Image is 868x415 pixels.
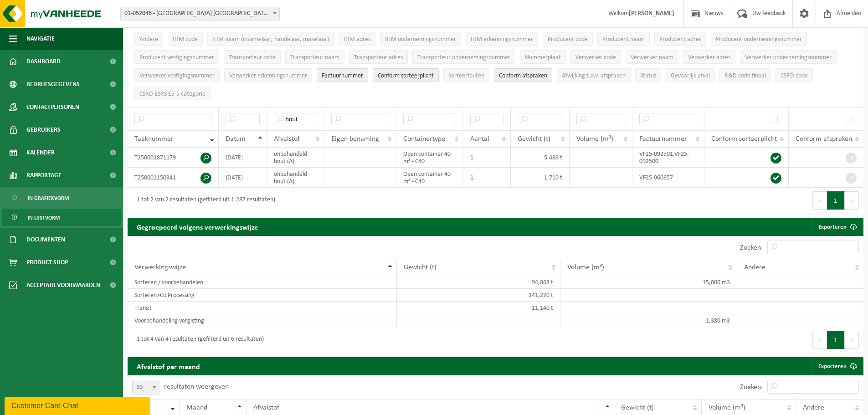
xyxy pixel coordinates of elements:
span: Afwijking t.o.v. afspraken [562,72,626,79]
td: [DATE] [219,148,267,168]
span: IHM naam (inzamelaar, handelaar, makelaar) [212,36,329,43]
h2: Afvalstof per maand [128,357,209,375]
button: Transporteur adresTransporteur adres: Activate to sort [349,50,408,64]
td: T250001150341 [128,168,219,188]
td: 1,380 m3 [560,314,737,327]
span: Verwerkingswijze [134,264,186,271]
span: Producent code [548,36,588,43]
button: IHM erkenningsnummerIHM erkenningsnummer: Activate to sort [466,32,538,46]
td: 5,488 t [511,148,570,168]
span: Andere [744,264,765,271]
span: CSRD code [781,72,808,79]
span: Conform sorteerplicht [711,135,777,143]
td: VF25-060857 [632,168,704,188]
span: IHM adres [344,36,370,43]
a: Exporteren [811,357,863,375]
td: 1 [463,168,511,188]
span: Gebruikers [26,118,61,141]
button: CSRD ESRS E5-5 categorieCSRD ESRS E5-5 categorie: Activate to sort [134,87,211,100]
td: onbehandeld hout (A) [267,148,325,168]
button: FactuurnummerFactuurnummer: Activate to sort [317,68,368,82]
button: Conform afspraken : Activate to sort [494,68,552,82]
span: Verwerker naam [631,54,673,61]
span: Factuurnummer [322,72,363,79]
span: Kalender [26,141,55,164]
span: Gewicht (t) [518,135,550,143]
span: Product Shop [26,251,68,274]
td: Voorbehandeling vergisting [128,314,397,327]
span: In lijstvorm [28,209,60,226]
button: Verwerker codeVerwerker code: Activate to sort [570,50,621,64]
span: Verwerker code [575,54,616,61]
button: Producent vestigingsnummerProducent vestigingsnummer: Activate to sort [134,50,219,64]
span: Taaknummer [134,135,174,143]
span: Transporteur code [229,54,276,61]
span: IHM code [173,36,198,43]
span: Verwerker adres [688,54,730,61]
button: Verwerker erkenningsnummerVerwerker erkenningsnummer: Activate to sort [224,68,312,82]
a: In lijstvorm [2,209,121,226]
span: Nummerplaat [525,54,561,61]
button: Gevaarlijk afval : Activate to sort [666,68,715,82]
span: 10 [132,381,159,395]
span: Volume (m³) [576,135,613,143]
span: Rapportage [26,164,62,187]
span: 10 [133,381,159,394]
span: Conform afspraken [796,135,852,143]
span: CSRD ESRS E5-5 categorie [139,91,205,97]
span: Producent ondernemingsnummer [716,36,802,43]
label: Zoeken: [740,244,763,251]
button: 1 [827,331,845,349]
td: Open container 40 m³ - C40 [396,148,463,168]
strong: [PERSON_NAME] [629,10,674,17]
button: 1 [827,191,845,210]
div: 1 tot 2 van 2 resultaten (gefilterd uit 1,287 resultaten) [132,192,275,209]
span: R&D code finaal [724,72,766,79]
button: Producent codeProducent code: Activate to sort [543,32,593,46]
td: T250001871179 [128,148,219,168]
td: 15,000 m3 [560,276,737,289]
span: Producent vestigingsnummer [139,54,214,61]
button: Previous [812,191,827,210]
button: IHM adresIHM adres: Activate to sort [339,32,375,46]
span: Verwerker ondernemingsnummer [745,54,832,61]
span: In grafiekvorm [28,190,69,207]
label: Zoeken: [740,384,763,391]
span: Gewicht (t) [404,264,437,271]
button: SorteerfoutenSorteerfouten: Activate to sort [443,68,489,82]
span: Conform afspraken [499,72,547,79]
span: Afvalstof [274,135,300,143]
td: 1 [463,148,511,168]
a: Exporteren [811,218,863,236]
td: Open container 40 m³ - C40 [396,168,463,188]
span: Gewicht (t) [621,404,654,411]
button: R&D code finaalR&amp;D code finaal: Activate to sort [719,68,771,82]
span: Andere [139,36,158,43]
button: StatusStatus: Activate to sort [635,68,661,82]
button: Producent ondernemingsnummerProducent ondernemingsnummer: Activate to sort [711,32,807,46]
td: 341,220 t [397,289,560,302]
span: Producent naam [602,36,645,43]
td: Transit [128,302,397,314]
span: Factuurnummer [639,135,687,143]
span: Containertype [403,135,445,143]
td: Sorteren>Co Processing [128,289,397,302]
span: Transporteur ondernemingsnummer [417,54,510,61]
button: Transporteur codeTransporteur code: Activate to sort [224,50,281,64]
span: Andere [803,404,824,411]
span: Eigen benaming [331,135,379,143]
span: Maand [186,404,207,411]
div: 1 tot 4 van 4 resultaten (gefilterd uit 6 resultaten) [132,332,264,348]
button: CSRD codeCSRD code: Activate to sort [776,68,813,82]
button: Next [845,191,859,210]
iframe: chat widget [5,395,152,415]
button: Verwerker vestigingsnummerVerwerker vestigingsnummer: Activate to sort [134,68,220,82]
span: Sorteerfouten [448,72,484,79]
span: Verwerker vestigingsnummer [139,72,215,79]
span: Navigatie [26,27,55,50]
button: Transporteur naamTransporteur naam: Activate to sort [285,50,344,64]
span: Conform sorteerplicht [378,72,434,79]
button: Verwerker ondernemingsnummerVerwerker ondernemingsnummer: Activate to sort [740,50,837,64]
button: IHM ondernemingsnummerIHM ondernemingsnummer: Activate to sort [380,32,461,46]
